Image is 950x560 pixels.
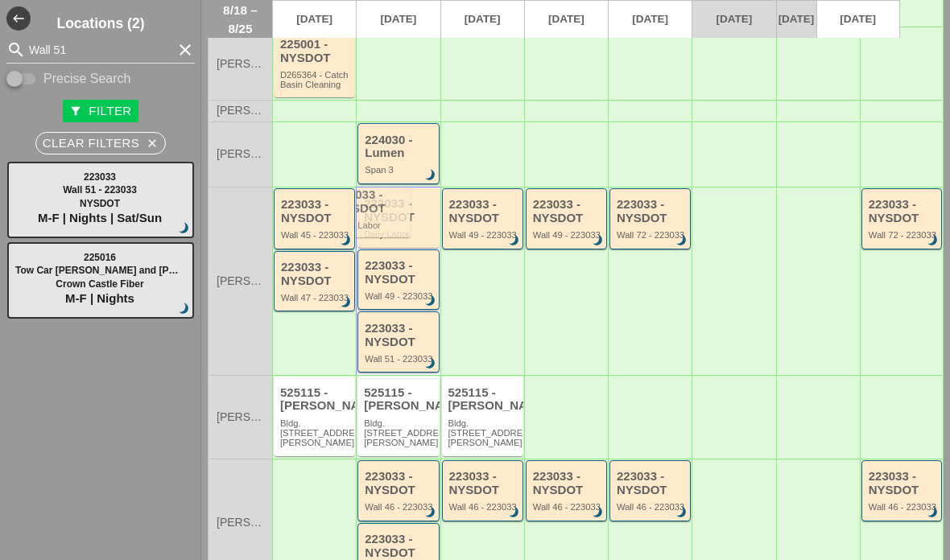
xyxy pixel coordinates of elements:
div: 223033 - NYSDOT [869,470,937,496]
div: Bldg.1062 St Johns Place [364,418,435,448]
a: [DATE] [441,1,524,38]
span: M-F | Nights [65,291,134,305]
div: 223033 - NYSDOT [449,470,518,496]
div: Wall 47 - 223033 [281,293,350,303]
div: Wall 46 - 223033 [365,502,434,512]
div: Bldg.1062 St Johns Place [448,418,519,448]
div: Wall 46 - 223033 [869,502,937,512]
span: [PERSON_NAME] [217,275,264,287]
div: 223033 - NYSDOT [365,533,434,559]
div: Wall 49 - 223033 [449,230,518,240]
div: 525115 - [PERSON_NAME] [448,386,519,413]
div: Bldg.1062 St Johns Place [280,418,351,448]
i: brightness_3 [589,232,607,249]
a: [DATE] [273,1,356,38]
i: brightness_3 [589,504,607,521]
i: west [6,6,31,31]
i: brightness_3 [673,504,691,521]
i: brightness_3 [673,232,691,249]
span: [PERSON_NAME] [217,148,264,160]
span: Wall 51 - 223033 [63,184,137,196]
div: 223033 - NYSDOT [281,261,350,287]
i: brightness_3 [337,232,355,249]
span: 8/18 – 8/25 [217,1,264,38]
i: clear [176,40,195,60]
div: 223033 - NYSDOT [365,259,434,286]
div: Enable Precise search to match search terms exactly. [6,69,195,89]
span: NYSDOT [80,198,120,209]
div: Wall 72 - 223033 [617,230,686,240]
i: brightness_3 [176,220,193,237]
span: [PERSON_NAME] [217,58,264,70]
div: Wall 46 - 223033 [533,502,602,512]
i: brightness_3 [422,167,440,184]
div: Wall 46 - 223033 [617,502,686,512]
div: 223033 - NYSDOT [617,470,686,496]
label: Precise Search [43,71,131,87]
div: D265364 - Catch Basin Cleaning [280,70,351,90]
div: Clear Filters [43,134,159,153]
div: 223033 - NYSDOT [364,197,435,224]
i: brightness_3 [422,292,440,310]
a: [DATE] [692,1,775,38]
i: brightness_3 [924,504,942,521]
i: brightness_3 [176,300,193,318]
span: [PERSON_NAME] [217,517,264,529]
div: Wall 49 - 223033 [365,291,434,301]
input: Search [29,37,172,63]
div: 223033 - NYSDOT [617,198,686,224]
div: Wall 72 - 223033 [869,230,937,240]
span: 223033 [84,171,116,183]
div: Wall 45 - 223033 [281,230,350,240]
div: Wall 46 - 223033 [449,502,518,512]
button: Clear Filters [35,132,167,154]
div: 525115 - [PERSON_NAME] [280,386,351,413]
div: 223033 - NYSDOT [449,198,518,224]
span: [PERSON_NAME] [217,411,264,423]
div: Span 3 [365,165,434,175]
a: [DATE] [817,1,899,38]
div: Wall 51 - 223033 [365,354,434,364]
i: brightness_3 [924,232,942,249]
i: brightness_3 [422,504,440,521]
div: 223033 - NYSDOT [869,198,937,224]
a: [DATE] [777,1,816,38]
i: filter_alt [69,105,82,117]
span: [PERSON_NAME] [217,105,264,117]
i: close [146,137,159,150]
div: Wall 49 - 223033 [533,230,602,240]
span: Crown Castle Fiber [56,278,143,290]
button: Filter [63,100,138,122]
div: 223033 - NYSDOT [533,198,602,224]
i: brightness_3 [337,294,355,311]
div: Daily Labor [364,229,435,239]
span: 225016 [84,252,116,263]
a: [DATE] [357,1,440,38]
div: 525115 - [PERSON_NAME] [364,386,435,413]
a: [DATE] [609,1,692,38]
i: brightness_3 [506,232,523,249]
span: Tow Car [PERSON_NAME] and [PERSON_NAME] [15,265,240,276]
div: 223033 - NYSDOT [533,470,602,496]
div: Filter [69,102,131,121]
div: 224030 - Lumen [365,134,434,160]
button: Shrink Sidebar [6,6,31,31]
div: 223033 - NYSDOT [365,322,434,348]
div: 223033 - NYSDOT [365,470,434,496]
a: [DATE] [525,1,608,38]
i: search [6,40,26,60]
span: M-F | Nights | Sat/Sun [38,211,162,224]
div: 225001 - NYSDOT [280,38,351,64]
div: 223033 - NYSDOT [281,198,350,224]
i: brightness_3 [506,504,523,521]
i: brightness_3 [422,355,440,373]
